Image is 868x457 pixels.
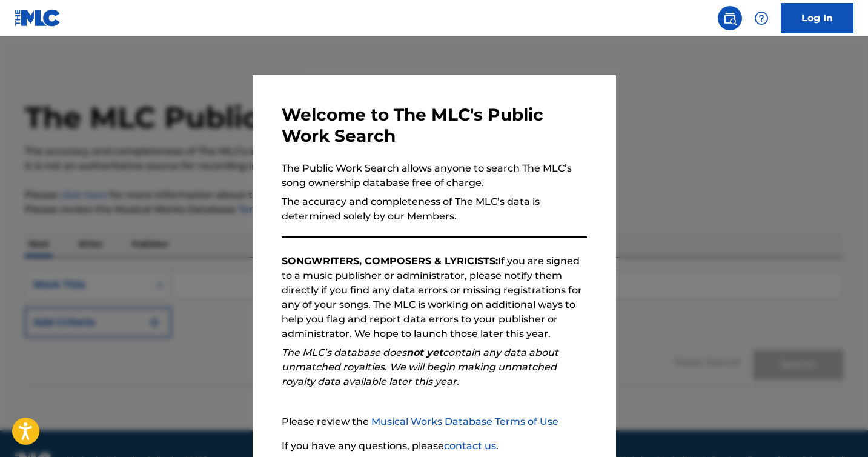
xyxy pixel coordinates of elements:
[282,254,587,341] p: If you are signed to a music publisher or administrator, please notify them directly if you find ...
[444,440,496,452] a: contact us
[406,347,443,358] strong: not yet
[749,6,774,30] div: Help
[282,195,587,224] p: The accuracy and completeness of The MLC’s data is determined solely by our Members.
[723,11,737,25] img: search
[718,6,742,30] a: Public Search
[754,11,769,25] img: help
[282,415,587,429] p: Please review the
[282,439,587,453] p: If you have any questions, please .
[282,255,498,267] strong: SONGWRITERS, COMPOSERS & LYRICISTS:
[371,416,558,427] a: Musical Works Database Terms of Use
[282,104,587,147] h3: Welcome to The MLC's Public Work Search
[282,161,587,190] p: The Public Work Search allows anyone to search The MLC’s song ownership database free of charge.
[15,9,61,27] img: MLC Logo
[781,3,853,33] a: Log In
[282,347,558,387] em: The MLC’s database does contain any data about unmatched royalties. We will begin making unmatche...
